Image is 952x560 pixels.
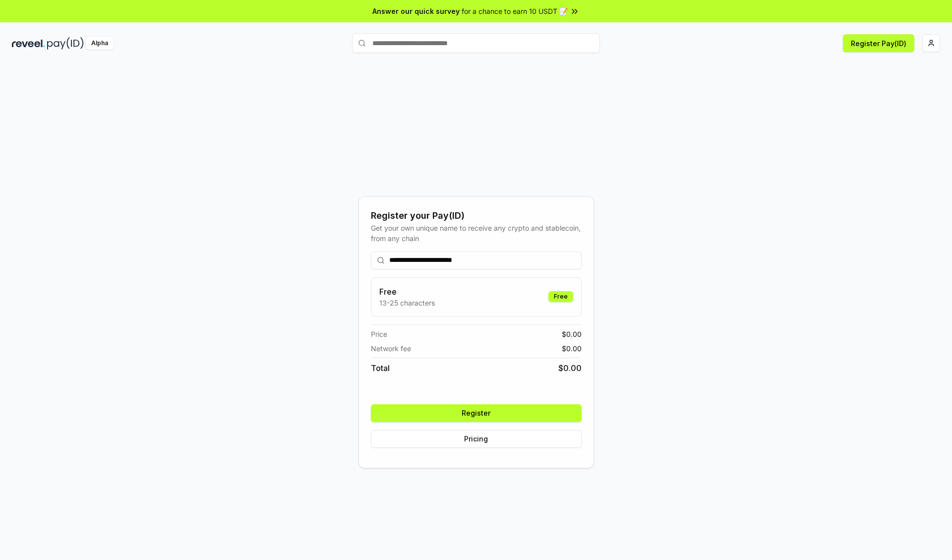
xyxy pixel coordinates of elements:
[843,34,914,52] button: Register Pay(ID)
[562,343,582,354] span: $ 0.00
[379,298,435,308] p: 13-25 characters
[558,362,582,374] span: $ 0.00
[372,6,460,16] span: Answer our quick survey
[562,329,582,339] span: $ 0.00
[548,291,573,302] div: Free
[462,6,568,16] span: for a chance to earn 10 USDT 📝
[379,286,435,298] h3: Free
[86,37,114,50] div: Alpha
[371,343,411,354] span: Network fee
[47,37,84,50] img: pay_id
[371,209,582,223] div: Register your Pay(ID)
[371,329,387,339] span: Price
[371,223,582,244] div: Get your own unique name to receive any crypto and stablecoin, from any chain
[371,404,582,422] button: Register
[12,37,45,50] img: reveel_dark
[371,430,582,448] button: Pricing
[371,362,390,374] span: Total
